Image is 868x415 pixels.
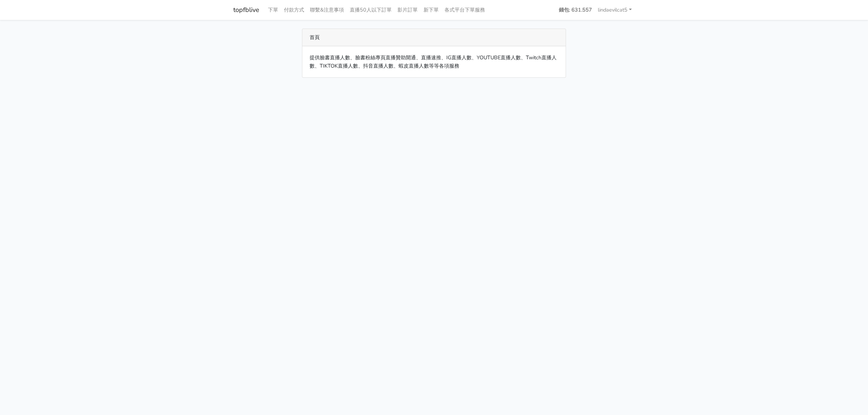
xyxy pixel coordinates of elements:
div: 首頁 [302,29,566,46]
a: 下單 [265,3,281,17]
strong: 錢包: 631.557 [559,6,592,13]
a: 各式平台下單服務 [442,3,488,17]
a: topfblive [233,3,259,17]
a: 新下單 [421,3,442,17]
a: 付款方式 [281,3,307,17]
a: 聯繫&注意事項 [307,3,347,17]
a: 直播50人以下訂單 [347,3,395,17]
a: 錢包: 631.557 [556,3,595,17]
div: 提供臉書直播人數、臉書粉絲專頁直播贊助開通、直播速推、IG直播人數、YOUTUBE直播人數、Twitch直播人數、TIKTOK直播人數、抖音直播人數、蝦皮直播人數等等各項服務 [302,46,566,77]
a: lindaevilcat5 [595,3,635,17]
a: 影片訂單 [395,3,421,17]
